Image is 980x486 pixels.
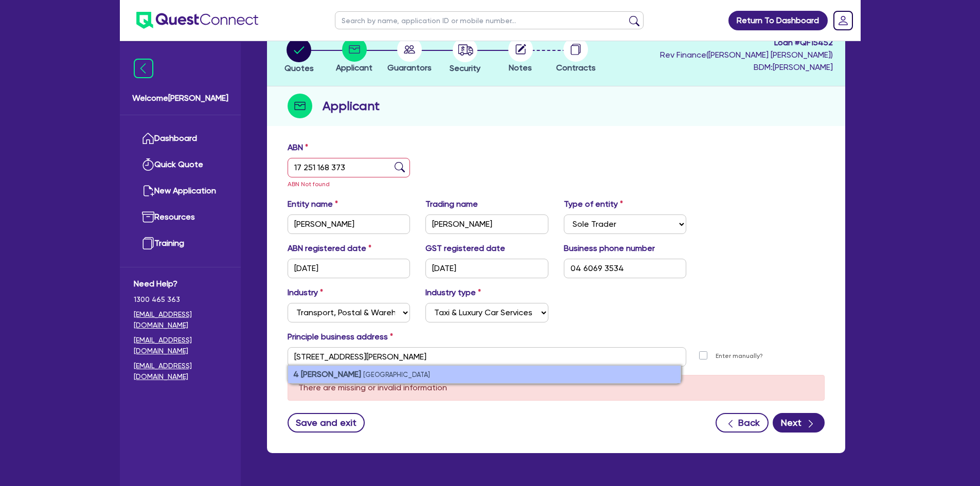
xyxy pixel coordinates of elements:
label: ABN registered date [288,242,371,255]
img: resources [142,211,154,223]
span: Loan # QF15452 [660,37,833,49]
span: Contracts [556,63,596,73]
span: Need Help? [134,278,227,290]
img: quick-quote [142,158,154,171]
img: training [142,237,154,249]
a: Dashboard [134,125,227,152]
span: Notes [509,63,532,73]
button: Quotes [284,37,314,75]
a: [EMAIL_ADDRESS][DOMAIN_NAME] [134,335,227,356]
label: Type of entity [564,198,623,210]
a: Quick Quote [134,152,227,178]
a: Dropdown toggle [830,7,857,34]
button: Next [773,413,825,433]
span: Quotes [284,63,314,73]
input: DD / MM / YYYY [425,259,548,278]
a: Resources [134,204,227,230]
button: Back [716,413,769,433]
img: icon-menu-close [134,59,153,78]
span: Rev Finance ( [PERSON_NAME] [PERSON_NAME] ) [660,50,833,60]
span: Security [450,63,480,73]
span: Welcome [PERSON_NAME] [132,92,228,104]
label: Enter manually? [716,351,763,361]
a: [EMAIL_ADDRESS][DOMAIN_NAME] [134,309,227,331]
span: Applicant [336,63,372,73]
input: DD / MM / YYYY [288,259,411,278]
img: step-icon [288,94,312,118]
span: BDM: [PERSON_NAME] [660,61,833,74]
label: ABN [288,141,308,154]
label: Industry [288,286,323,299]
label: Principle business address [288,331,393,343]
label: Business phone number [564,242,655,255]
label: Entity name [288,198,338,210]
span: Guarantors [387,63,432,73]
label: Trading name [425,198,478,210]
div: There are missing or invalid information [288,375,825,401]
span: 1300 465 363 [134,294,227,305]
label: Industry type [425,286,481,299]
span: ABN Not found [288,181,330,188]
label: GST registered date [425,242,505,255]
a: [EMAIL_ADDRESS][DOMAIN_NAME] [134,361,227,382]
strong: 4 [PERSON_NAME] [293,369,361,379]
button: Security [449,37,481,75]
a: Training [134,230,227,257]
button: Save and exit [288,413,365,433]
h2: Applicant [323,97,380,115]
small: [GEOGRAPHIC_DATA] [363,371,430,379]
img: abn-lookup icon [395,162,405,172]
input: Search by name, application ID or mobile number... [335,11,644,29]
a: New Application [134,178,227,204]
a: Return To Dashboard [728,11,828,30]
img: new-application [142,185,154,197]
img: quest-connect-logo-blue [136,12,258,29]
